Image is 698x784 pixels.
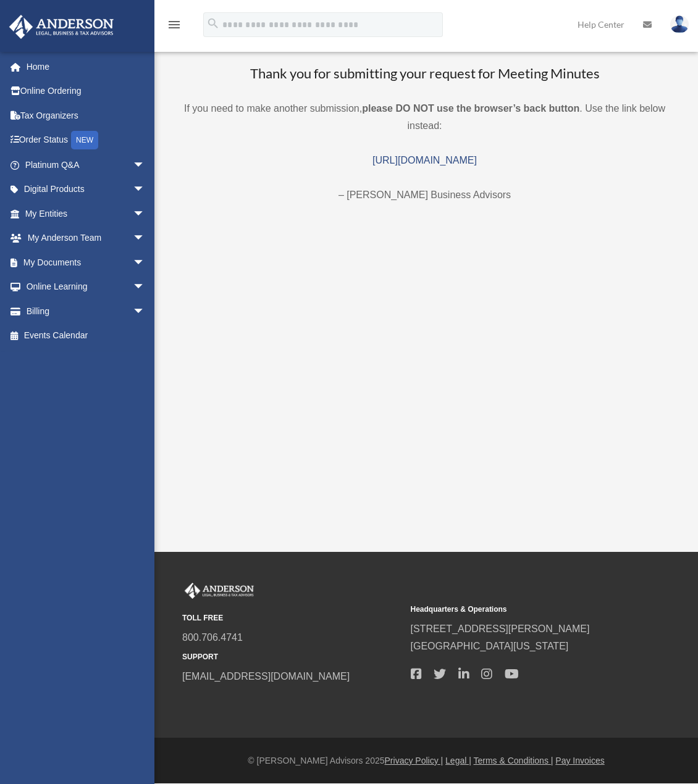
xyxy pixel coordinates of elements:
[9,250,164,275] a: My Documentsarrow_drop_down
[9,323,164,348] a: Events Calendar
[555,756,604,765] a: Pay Invoices
[167,64,683,83] h3: Thank you for submitting your request for Meeting Minutes
[154,753,698,769] div: © [PERSON_NAME] Advisors 2025
[411,603,631,616] small: Headquarters & Operations
[445,756,471,765] a: Legal |
[71,131,98,149] div: NEW
[9,299,164,323] a: Billingarrow_drop_down
[474,756,553,765] a: Terms & Conditions |
[167,17,182,32] i: menu
[206,17,220,30] i: search
[182,651,402,664] small: SUPPORT
[182,612,402,625] small: TOLL FREE
[411,641,569,651] a: [GEOGRAPHIC_DATA][US_STATE]
[182,671,350,682] a: [EMAIL_ADDRESS][DOMAIN_NAME]
[9,128,164,153] a: Order StatusNEW
[133,275,158,300] span: arrow_drop_down
[9,201,164,226] a: My Entitiesarrow_drop_down
[133,250,158,275] span: arrow_drop_down
[133,226,158,251] span: arrow_drop_down
[182,583,256,599] img: Anderson Advisors Platinum Portal
[372,155,477,165] a: [URL][DOMAIN_NAME]
[9,103,164,128] a: Tax Organizers
[9,275,164,299] a: Online Learningarrow_drop_down
[362,103,579,114] b: please DO NOT use the browser’s back button
[9,54,164,79] a: Home
[167,100,683,135] p: If you need to make another submission, . Use the link below instead:
[9,79,164,104] a: Online Ordering
[9,226,164,251] a: My Anderson Teamarrow_drop_down
[182,632,243,643] a: 800.706.4741
[9,152,164,177] a: Platinum Q&Aarrow_drop_down
[167,186,683,204] p: – [PERSON_NAME] Business Advisors
[133,201,158,227] span: arrow_drop_down
[6,15,117,39] img: Anderson Advisors Platinum Portal
[385,756,444,765] a: Privacy Policy |
[133,177,158,202] span: arrow_drop_down
[133,299,158,324] span: arrow_drop_down
[670,15,689,33] img: User Pic
[167,22,182,32] a: menu
[133,152,158,178] span: arrow_drop_down
[411,623,590,634] a: [STREET_ADDRESS][PERSON_NAME]
[9,177,164,202] a: Digital Productsarrow_drop_down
